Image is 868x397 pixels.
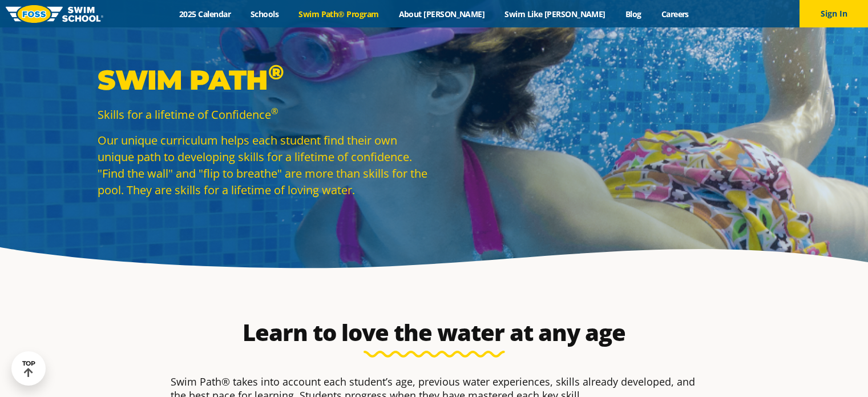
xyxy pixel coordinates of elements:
a: About [PERSON_NAME] [389,9,495,19]
h2: Learn to love the water at any age [165,319,704,346]
sup: ® [271,105,278,117]
a: Swim Path® Program [289,9,389,19]
a: Schools [241,9,289,19]
div: TOP [22,360,35,378]
p: Swim Path [98,63,429,97]
img: FOSS Swim School Logo [6,5,103,23]
a: Careers [651,9,699,19]
p: Skills for a lifetime of Confidence [98,106,429,123]
p: Our unique curriculum helps each student find their own unique path to developing skills for a li... [98,132,429,198]
a: Swim Like [PERSON_NAME] [495,9,616,19]
a: 2025 Calendar [169,9,241,19]
a: Blog [615,9,651,19]
sup: ® [268,59,284,85]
